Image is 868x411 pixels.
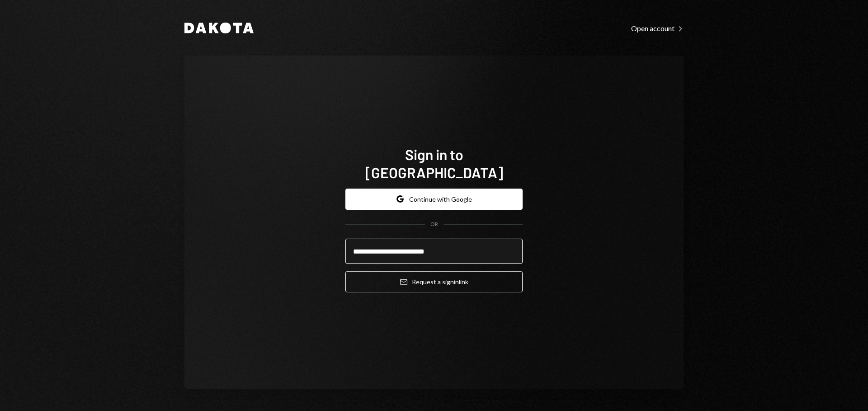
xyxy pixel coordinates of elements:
div: Open account [631,24,684,33]
button: Continue with Google [345,189,523,210]
button: Request a signinlink [345,271,523,292]
a: Open account [631,23,684,33]
h1: Sign in to [GEOGRAPHIC_DATA] [345,145,523,181]
div: OR [430,221,438,228]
